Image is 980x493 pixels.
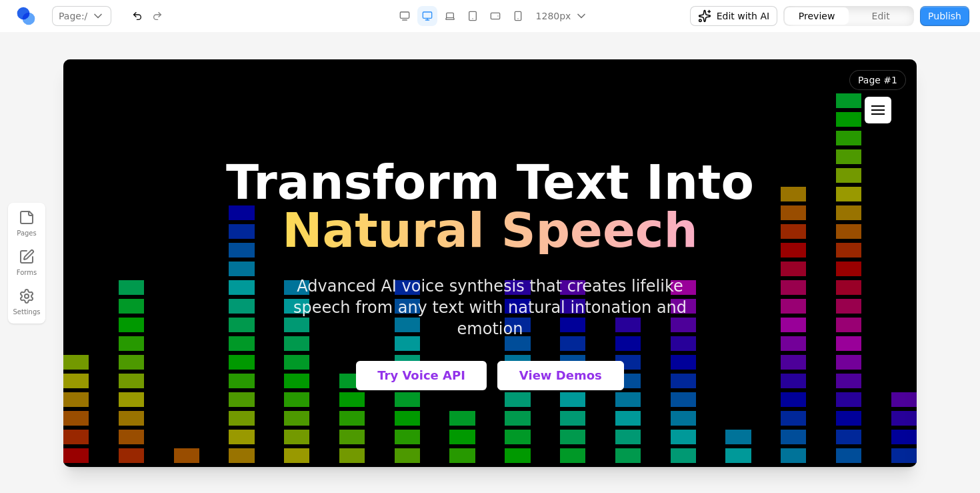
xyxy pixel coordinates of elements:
[690,6,777,26] button: Edit with AI
[63,59,917,467] iframe: Preview
[531,6,591,26] button: 1280px
[163,99,691,195] h1: Transform Text Into
[417,6,437,26] button: Desktop
[12,246,41,280] a: Forms
[434,302,561,331] button: View Demos
[799,9,835,23] span: Preview
[717,9,769,23] span: Edit with AI
[920,6,969,26] button: Publish
[463,6,483,26] button: Tablet
[395,6,415,26] button: Desktop Wide
[12,207,41,241] button: Pages
[203,216,651,280] p: Advanced AI voice synthesis that creates lifelike speech from any text with natural intonation an...
[163,147,691,195] span: Natural Speech
[293,302,423,331] button: Try Voice API
[485,6,505,26] button: Mobile Landscape
[440,6,460,26] button: Laptop
[872,9,890,23] span: Edit
[508,6,528,26] button: Mobile
[52,6,111,26] button: Page:/
[12,286,41,320] button: Settings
